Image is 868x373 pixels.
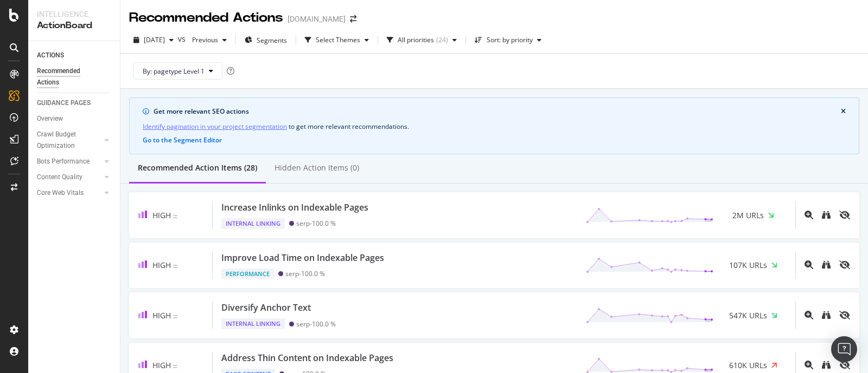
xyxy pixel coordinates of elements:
[822,311,831,319] div: binoculars
[37,172,82,183] div: Content Quality
[37,113,63,125] div: Overview
[37,156,101,167] a: Bots Performance
[316,37,360,43] div: Select Themes
[729,260,767,271] span: 107K URLs
[37,187,84,199] div: Core Web Vitals
[822,211,831,219] div: binoculars
[729,360,767,371] span: 610K URLs
[173,315,177,318] img: Equal
[221,201,368,214] div: Increase Inlinks on Indexable Pages
[805,311,813,319] div: magnifying-glass-plus
[37,113,112,125] a: Overview
[470,31,546,49] button: Sort: by priority
[152,310,171,320] span: High
[37,50,112,61] a: ACTIONS
[296,320,336,328] div: serp - 100.0 %
[37,156,90,167] div: Bots Performance
[838,106,848,117] button: close banner
[133,62,222,80] button: By: pagetype Level 1
[831,336,857,362] div: Open Intercom Messenger
[129,97,859,154] div: info banner
[138,162,257,173] div: Recommended Action Items (28)
[822,260,831,269] div: binoculars
[188,31,231,49] button: Previous
[152,210,171,220] span: High
[822,260,831,270] a: binoculars
[37,50,64,61] div: ACTIONS
[839,211,850,219] div: eye-slash
[221,352,393,364] div: Address Thin Content on Indexable Pages
[188,35,218,44] span: Previous
[173,215,177,218] img: Equal
[382,31,461,49] button: All priorities(24)
[178,34,188,44] span: vs
[173,365,177,368] img: Equal
[37,66,112,88] a: Recommended Actions
[143,121,287,132] a: Identify pagination in your project segmentation
[398,37,434,43] div: All priorities
[152,260,171,270] span: High
[37,19,111,32] div: ActionBoard
[301,31,373,49] button: Select Themes
[822,210,831,220] a: binoculars
[152,360,171,370] span: High
[822,360,831,370] a: binoculars
[288,14,346,24] div: [DOMAIN_NAME]
[275,162,359,173] div: Hidden Action Items (0)
[37,97,91,109] div: GUIDANCE PAGES
[350,15,356,23] div: arrow-right-arrow-left
[822,310,831,320] a: binoculars
[154,107,841,116] div: Get more relevant SEO actions
[37,172,101,183] a: Content Quality
[143,136,222,144] button: Go to the Segment Editor
[173,265,177,268] img: Equal
[729,310,767,321] span: 547K URLs
[285,270,325,278] div: serp - 100.0 %
[296,219,336,227] div: serp - 100.0 %
[221,318,285,329] div: Internal Linking
[129,31,178,49] button: [DATE]
[732,210,764,221] span: 2M URLs
[805,361,813,369] div: magnifying-glass-plus
[221,252,384,264] div: Improve Load Time on Indexable Pages
[144,35,165,44] span: 2025 Oct. 3rd
[839,260,850,269] div: eye-slash
[805,211,813,219] div: magnifying-glass-plus
[436,37,448,43] div: ( 24 )
[143,121,846,132] div: to get more relevant recommendations .
[37,129,101,152] a: Crawl Budget Optimization
[143,67,205,76] span: By: pagetype Level 1
[240,31,291,49] button: Segments
[37,129,94,152] div: Crawl Budget Optimization
[822,361,831,369] div: binoculars
[37,9,111,19] div: Intelligence
[487,37,533,43] div: Sort: by priority
[221,269,274,279] div: Performance
[257,36,287,45] span: Segments
[839,361,850,369] div: eye-slash
[221,302,311,314] div: Diversify Anchor Text
[37,97,112,109] a: GUIDANCE PAGES
[37,187,101,199] a: Core Web Vitals
[805,260,813,269] div: magnifying-glass-plus
[129,9,283,27] div: Recommended Actions
[37,66,102,88] div: Recommended Actions
[839,311,850,319] div: eye-slash
[221,218,285,229] div: Internal Linking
